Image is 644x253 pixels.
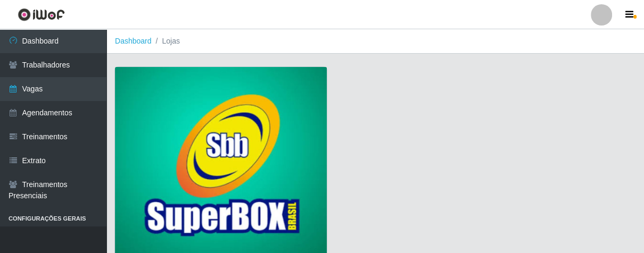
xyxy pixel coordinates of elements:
nav: breadcrumb [106,29,644,54]
img: CoreUI Logo [18,8,65,21]
li: Lojas [152,36,180,47]
a: Dashboard [115,37,152,45]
